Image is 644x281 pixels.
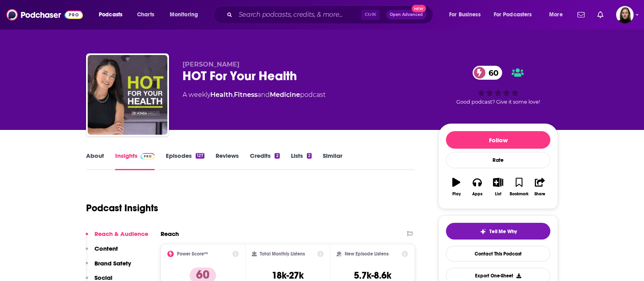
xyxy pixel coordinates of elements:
a: Show notifications dropdown [574,8,588,22]
span: Tell Me Why [489,228,517,235]
p: Content [94,245,118,252]
p: Reach & Audience [94,230,148,238]
a: Fitness [234,91,257,98]
button: Share [530,173,550,201]
a: Episodes127 [166,152,204,170]
h2: Total Monthly Listens [260,251,305,257]
span: , [233,91,234,98]
img: Podchaser Pro [141,153,155,159]
a: 60 [473,66,503,80]
span: For Business [449,9,481,20]
button: Content [86,245,118,259]
span: New [412,5,426,12]
h2: Reach [161,230,179,238]
div: 2 [275,153,279,159]
div: Share [534,192,545,197]
div: A weekly podcast [183,90,326,100]
button: Follow [446,131,550,149]
div: Apps [472,192,483,197]
button: Apps [467,173,487,201]
span: and [257,91,270,98]
div: 60Good podcast? Give it some love! [438,61,558,110]
span: Monitoring [170,9,198,20]
button: Reach & Audience [86,230,148,245]
img: HOT For Your Health [88,55,167,135]
button: open menu [489,8,544,21]
button: open menu [444,8,491,21]
span: 60 [481,66,503,80]
button: Brand Safety [86,259,131,274]
span: [PERSON_NAME] [183,61,240,68]
div: Rate [446,152,550,168]
a: Charts [132,8,159,21]
a: Medicine [270,91,300,98]
span: Podcasts [99,9,122,20]
button: Bookmark [509,173,529,201]
img: tell me why sparkle [480,228,486,235]
div: Bookmark [510,192,528,197]
button: open menu [93,8,133,21]
p: Brand Safety [94,259,131,267]
img: User Profile [616,6,634,24]
span: Ctrl K [361,10,380,20]
button: Play [446,173,467,201]
a: Health [210,91,233,98]
button: open menu [164,8,208,21]
a: About [86,152,104,170]
a: Similar [323,152,342,170]
span: For Podcasters [494,9,532,20]
a: InsightsPodchaser Pro [115,152,155,170]
button: Show profile menu [616,6,634,24]
span: Open Advanced [390,13,423,17]
button: open menu [544,8,573,21]
h1: Podcast Insights [86,202,158,214]
h2: New Episode Listens [345,251,389,257]
div: 127 [196,153,204,159]
span: Logged in as BevCat3 [616,6,634,24]
button: List [488,173,509,201]
div: Search podcasts, credits, & more... [221,6,441,24]
div: 2 [307,153,312,159]
a: Lists2 [291,152,312,170]
div: Play [452,192,461,197]
input: Search podcasts, credits, & more... [236,8,361,21]
a: Show notifications dropdown [594,8,607,22]
a: Credits2 [250,152,279,170]
span: Charts [137,9,154,20]
h2: Power Score™ [177,251,208,257]
a: Reviews [216,152,239,170]
img: Podchaser - Follow, Share and Rate Podcasts [6,7,83,22]
span: Good podcast? Give it some love! [456,99,540,105]
span: More [549,9,563,20]
div: List [495,192,501,197]
button: Open AdvancedNew [386,10,426,20]
button: tell me why sparkleTell Me Why [446,223,550,240]
a: Contact This Podcast [446,246,550,261]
